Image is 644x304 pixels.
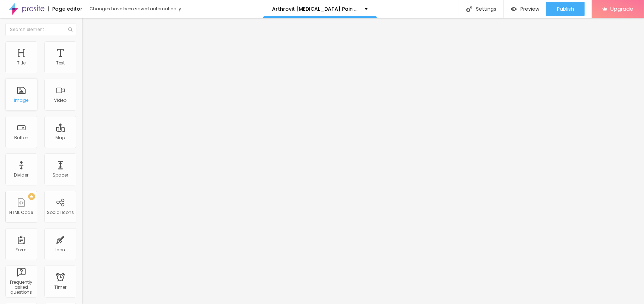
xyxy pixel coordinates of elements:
input: Search element [5,23,76,36]
div: Icon [56,247,65,252]
button: Publish [546,2,585,16]
div: Divider [14,173,29,178]
span: Preview [520,6,539,12]
div: Form [16,247,27,252]
div: Frequently asked questions [7,280,35,295]
img: Icone [68,27,72,32]
div: Video [54,98,67,103]
div: Title [17,61,26,65]
button: Preview [504,2,546,16]
div: Map [56,135,65,140]
div: Text [56,61,65,65]
div: Page editor [48,6,82,11]
img: view-1.svg [511,6,517,12]
div: Timer [54,285,66,290]
img: Icone [466,6,472,12]
div: Social Icons [47,210,74,215]
span: Upgrade [610,6,633,12]
div: HTML Code [10,210,33,215]
span: Publish [557,6,574,12]
div: Spacer [53,173,68,178]
div: Image [14,98,29,103]
p: Arthrovit [MEDICAL_DATA] Pain Relief Cream [GEOGRAPHIC_DATA] [272,6,359,11]
div: Changes have been saved automatically [90,7,181,11]
div: Button [14,135,28,140]
iframe: Editor [82,18,644,304]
